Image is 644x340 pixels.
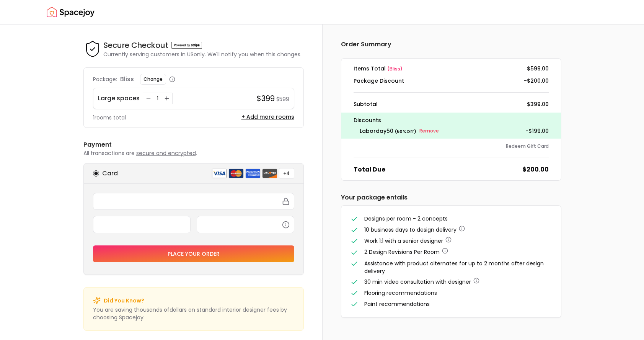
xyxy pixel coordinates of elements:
[102,169,118,178] h6: Card
[93,306,294,321] p: You are saving thousands of dollar s on standard interior designer fees by choosing Spacejoy.
[120,75,134,84] p: bliss
[103,51,302,58] p: Currently serving customers in US only. We'll notify you when this changes.
[136,149,196,157] span: secure and encrypted
[354,65,403,72] dt: Items Total
[527,100,549,108] dd: $399.00
[364,226,457,234] span: 10 business days to design delivery
[354,100,378,108] dt: Subtotal
[354,116,549,125] p: Discounts
[527,65,549,72] dd: $599.00
[98,198,289,205] iframe: Secure card number input frame
[83,140,304,149] h6: Payment
[98,94,140,103] p: Large spaces
[387,65,403,72] span: ( bliss )
[522,165,549,174] dd: $200.00
[145,95,152,102] button: Decrease quantity for Large spaces
[140,74,166,85] button: Change
[245,168,261,178] img: american express
[354,165,385,174] dt: Total Due
[202,221,289,228] iframe: Secure CVC input frame
[98,221,186,228] iframe: Secure expiration date input frame
[154,95,161,102] div: 1
[360,127,393,135] span: laborday50
[419,128,439,134] small: Remove
[93,114,126,121] p: 1 rooms total
[93,75,117,83] p: Package:
[47,5,95,20] img: Spacejoy Logo
[104,297,144,304] p: Did You Know?
[83,149,304,157] p: All transactions are .
[364,215,448,222] span: Designs per room - 2 concepts
[279,168,294,179] button: +4
[364,260,544,275] span: Assistance with product alternates for up to 2 months after design delivery
[103,40,168,51] h4: Secure Checkout
[395,128,416,134] small: ( 50 % Off)
[212,168,227,178] img: visa
[364,300,430,308] span: Paint recommendations
[163,95,171,102] button: Increase quantity for Large spaces
[171,42,202,49] img: Powered by stripe
[354,77,404,85] dt: Package Discount
[364,248,440,256] span: 2 Design Revisions Per Room
[524,77,549,85] dd: -$200.00
[525,126,549,136] p: - $199.00
[241,113,294,121] button: + Add more rooms
[262,168,277,178] img: discover
[93,245,294,262] button: Place your order
[364,278,471,286] span: 30 min video consultation with designer
[506,143,549,149] button: Redeem Gift Card
[341,40,561,49] h6: Order Summary
[228,168,244,178] img: mastercard
[276,95,289,103] small: $599
[257,93,275,104] h4: $399
[364,289,437,297] span: Flooring recommendations
[47,5,95,20] a: Spacejoy
[341,193,561,202] h6: Your package entails
[364,237,443,245] span: Work 1:1 with a senior designer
